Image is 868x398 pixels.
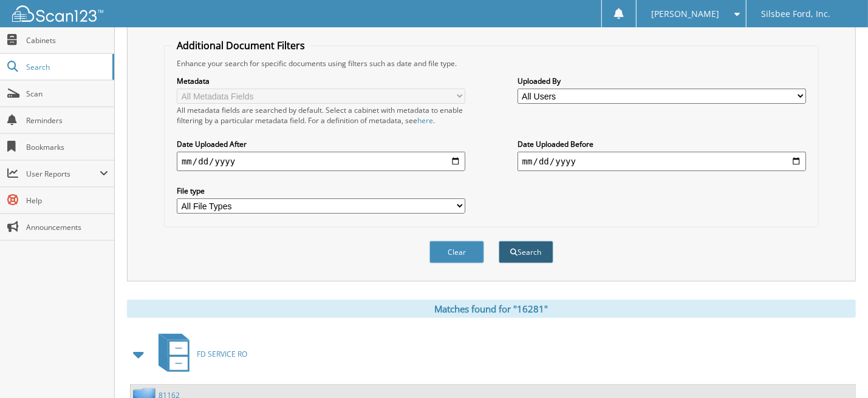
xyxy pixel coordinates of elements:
[127,300,856,318] div: Matches found for "16281"
[499,241,553,263] button: Search
[26,115,108,126] span: Reminders
[761,10,830,18] span: Silsbee Ford, Inc.
[417,115,433,126] a: here
[26,62,106,72] span: Search
[807,340,868,398] iframe: Chat Widget
[26,169,100,179] span: User Reports
[12,5,103,22] img: scan123-logo-white.svg
[177,139,465,149] label: Date Uploaded After
[26,35,108,46] span: Cabinets
[26,195,108,206] span: Help
[177,186,465,196] label: File type
[151,330,247,378] a: FD SERVICE RO
[26,142,108,152] span: Bookmarks
[171,39,311,52] legend: Additional Document Filters
[171,58,812,69] div: Enhance your search for specific documents using filters such as date and file type.
[177,76,465,86] label: Metadata
[652,10,720,18] span: [PERSON_NAME]
[177,152,465,171] input: start
[518,139,806,149] label: Date Uploaded Before
[429,241,484,263] button: Clear
[518,76,806,86] label: Uploaded By
[518,152,806,171] input: end
[197,349,247,359] span: FD SERVICE RO
[26,89,108,99] span: Scan
[26,222,108,232] span: Announcements
[177,105,465,126] div: All metadata fields are searched by default. Select a cabinet with metadata to enable filtering b...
